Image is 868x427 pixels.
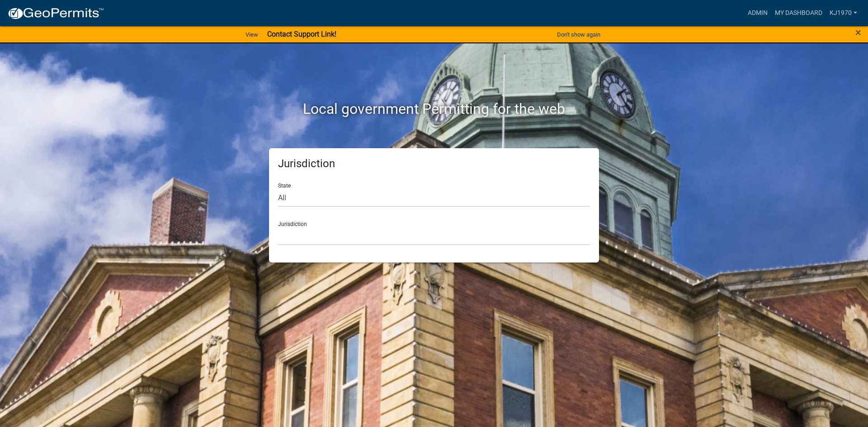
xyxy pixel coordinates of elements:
[553,27,604,42] button: Don't show again
[855,26,861,39] span: ×
[771,5,826,22] a: My Dashboard
[744,5,771,22] a: Admin
[183,100,685,117] h2: Local government Permitting for the web
[826,5,861,22] a: kj1970
[242,27,262,42] a: View
[267,30,336,38] strong: Contact Support Link!
[855,27,861,38] button: Close
[278,157,590,170] h5: Jurisdiction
